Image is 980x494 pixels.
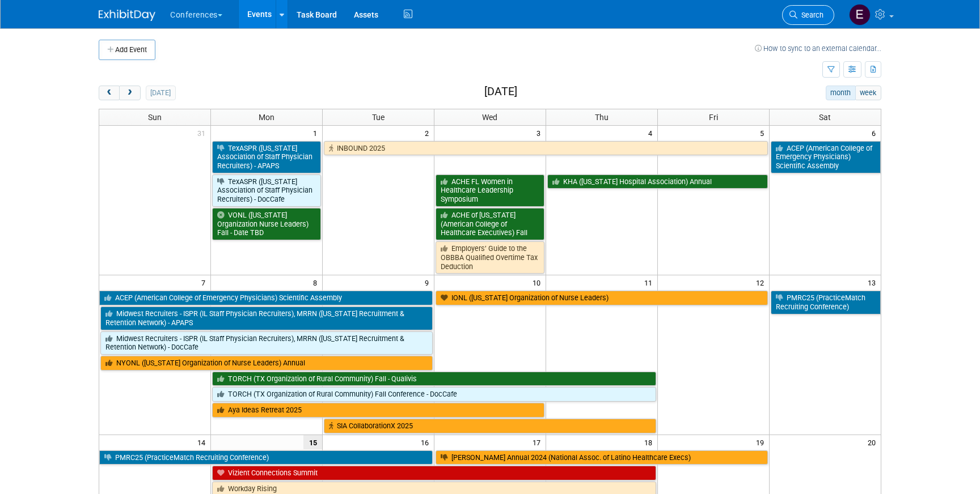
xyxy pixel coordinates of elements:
a: Aya Ideas Retreat 2025 [212,403,544,418]
span: 3 [535,126,546,140]
a: INBOUND 2025 [324,141,767,156]
span: Tue [372,113,385,122]
button: [DATE] [146,86,176,100]
span: 12 [755,275,769,289]
span: Thu [595,113,609,122]
a: Employers’ Guide to the OBBBA Qualified Overtime Tax Deduction [436,241,544,274]
span: 10 [531,275,546,289]
span: Wed [482,113,497,122]
button: next [119,86,140,100]
a: TexASPR ([US_STATE] Association of Staff Physician Recruiters) - DocCafe [212,174,321,207]
a: Vizient Connections Summit [212,466,656,480]
span: 20 [867,435,881,449]
a: VONL ([US_STATE] Organization Nurse Leaders) Fall - Date TBD [212,208,321,240]
span: 6 [871,126,881,140]
span: Search [797,11,823,19]
img: Erin Anderson [849,4,871,25]
span: 18 [643,435,657,449]
img: ExhibitDay [99,10,155,21]
span: 7 [200,275,210,289]
span: Fri [709,113,718,122]
button: prev [99,86,120,100]
span: 16 [420,435,434,449]
a: TORCH (TX Organization of Rural Community) Fall - Qualivis [212,372,656,386]
a: ACEP (American College of Emergency Physicians) Scientific Assembly [771,141,881,173]
span: 5 [759,126,769,140]
a: TORCH (TX Organization of Rural Community) Fall Conference - DocCafe [212,387,656,402]
span: 1 [312,126,322,140]
a: NYONL ([US_STATE] Organization of Nurse Leaders) Annual [100,356,433,370]
a: ACHE FL Women in Healthcare Leadership Symposium [436,174,544,207]
a: ACEP (American College of Emergency Physicians) Scientific Assembly [99,291,433,305]
h2: [DATE] [484,86,517,98]
a: [PERSON_NAME] Annual 2024 (National Assoc. of Latino Healthcare Execs) [436,450,768,465]
a: SIA CollaborationX 2025 [324,419,656,433]
a: PMRC25 (PracticeMatch Recruiting Conference) [99,450,433,465]
a: Search [782,5,834,25]
span: 15 [303,435,322,449]
a: PMRC25 (PracticeMatch Recruiting Conference) [771,291,881,314]
button: week [855,86,881,100]
a: ACHE of [US_STATE] (American College of Healthcare Executives) Fall [436,208,544,240]
span: 2 [424,126,434,140]
span: 4 [647,126,657,140]
span: 13 [867,275,881,289]
span: 19 [755,435,769,449]
a: IONL ([US_STATE] Organization of Nurse Leaders) [436,291,768,305]
button: month [826,86,856,100]
a: TexASPR ([US_STATE] Association of Staff Physician Recruiters) - APAPS [212,141,321,173]
span: 31 [196,126,210,140]
a: How to sync to an external calendar... [755,44,881,53]
a: Midwest Recruiters - ISPR (IL Staff Physician Recruiters), MRRN ([US_STATE] Recruitment & Retenti... [100,306,433,330]
span: Sun [148,113,162,122]
span: 9 [424,275,434,289]
span: 17 [531,435,546,449]
span: 11 [643,275,657,289]
a: Midwest Recruiters - ISPR (IL Staff Physician Recruiters), MRRN ([US_STATE] Recruitment & Retenti... [100,331,433,355]
span: 8 [312,275,322,289]
a: KHA ([US_STATE] Hospital Association) Annual [547,174,768,189]
span: Sat [819,113,831,122]
span: Mon [259,113,274,122]
span: 14 [196,435,210,449]
button: Add Event [99,40,155,60]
